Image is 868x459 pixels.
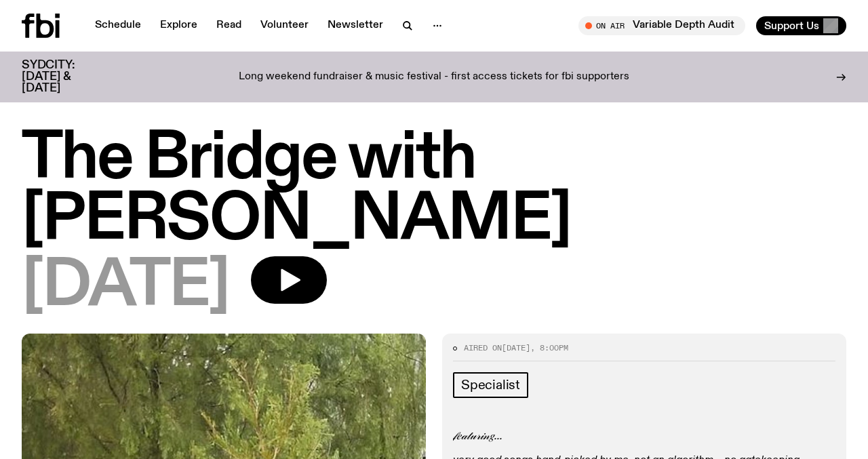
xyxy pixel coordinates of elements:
a: Read [208,16,250,35]
a: Volunteer [252,16,317,35]
button: On AirVariable Depth Audit [578,16,745,35]
span: Support Us [764,20,819,32]
a: Schedule [87,16,149,35]
span: , 8:00pm [530,342,568,353]
button: Support Us [756,16,846,35]
h1: The Bridge with [PERSON_NAME] [22,129,846,251]
h3: SYDCITY: [DATE] & [DATE] [22,60,108,94]
span: Specialist [461,378,520,393]
a: Newsletter [319,16,391,35]
p: Long weekend fundraiser & music festival - first access tickets for fbi supporters [239,71,629,83]
span: [DATE] [502,342,530,353]
a: Explore [152,16,205,35]
a: Specialist [453,372,528,398]
em: 𝒻𝑒𝒶𝓉𝓊𝓇𝒾𝓃𝑔... [453,431,502,442]
span: [DATE] [22,256,229,317]
span: Aired on [464,342,502,353]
